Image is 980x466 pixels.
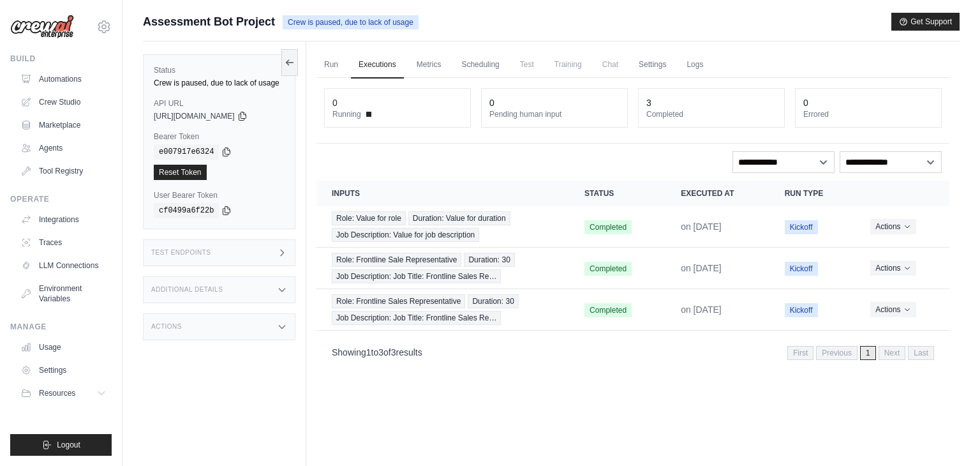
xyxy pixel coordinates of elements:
code: cf0499a6f22b [154,203,219,218]
span: Kickoff [785,220,818,234]
span: Next [879,346,906,360]
a: Tool Registry [15,161,112,181]
span: Job Description: Value for job description [332,228,479,242]
div: Crew is paused, due to lack of usage [154,78,285,88]
a: Executions [351,52,404,79]
nav: Pagination [316,336,949,368]
a: LLM Connections [15,255,112,276]
span: Role: Frontline Sale Representative [332,253,461,267]
a: Settings [15,360,112,380]
span: 1 [366,347,371,357]
a: Integrations [15,209,112,230]
a: Environment Variables [15,278,112,309]
span: 3 [378,347,383,357]
time: August 6, 2025 at 16:23 IST [681,263,722,273]
a: View execution details for Role [332,294,554,325]
th: Run Type [769,181,856,206]
a: Traces [15,232,112,253]
dt: Pending human input [489,109,620,119]
th: Inputs [316,181,569,206]
a: Automations [15,69,112,89]
a: Settings [631,52,674,79]
span: First [787,346,813,360]
div: 0 [489,96,494,109]
div: Manage [10,322,112,332]
a: Reset Token [154,165,207,180]
span: Duration: 30 [464,253,514,267]
span: Training is not available until the deployment is complete [547,52,590,77]
span: Role: Value for role [332,211,406,225]
a: View execution details for Role [332,211,554,242]
a: View execution details for Role [332,253,554,283]
img: Logo [10,15,74,39]
th: Status [569,181,665,206]
span: Assessment Bot Project [143,13,275,31]
span: Kickoff [785,262,818,276]
span: Duration: Value for duration [408,211,510,225]
a: Run [316,52,346,79]
span: Previous [816,346,857,360]
a: Scheduling [454,52,507,79]
span: Completed [584,303,632,317]
span: Job Description: Job Title: Frontline Sales Re… [332,311,501,325]
span: Crew is paused, due to lack of usage [283,15,419,29]
nav: Pagination [787,346,934,360]
a: Logs [679,52,711,79]
span: Completed [584,220,632,234]
span: Logout [57,440,80,450]
code: e007917e6324 [154,144,219,160]
dt: Errored [803,109,933,119]
button: Resources [15,383,112,403]
span: Duration: 30 [468,294,518,308]
span: Resources [39,388,75,398]
h3: Additional Details [151,286,223,294]
button: Get Support [891,13,960,31]
span: 3 [391,347,396,357]
time: August 6, 2025 at 16:06 IST [681,304,722,315]
a: Metrics [409,52,449,79]
button: Actions for execution [870,260,916,276]
span: 1 [860,346,876,360]
div: 0 [803,96,808,109]
dt: Completed [646,109,776,119]
iframe: Chat Widget [916,405,980,466]
label: API URL [154,98,285,109]
h3: Actions [151,323,182,331]
div: Build [10,54,112,64]
span: [URL][DOMAIN_NAME] [154,111,235,121]
span: Completed [584,262,632,276]
a: Usage [15,337,112,357]
time: August 6, 2025 at 16:33 IST [681,222,722,232]
div: Operate [10,194,112,204]
div: 3 [646,96,651,109]
button: Actions for execution [870,302,916,317]
span: Chat is not available until the deployment is complete [595,52,626,77]
span: Test [512,52,542,77]
button: Actions for execution [870,219,916,234]
label: Bearer Token [154,132,285,142]
section: Crew executions table [316,181,949,368]
h3: Test Endpoints [151,249,211,257]
span: Role: Frontline Sales Representative [332,294,465,308]
button: Logout [10,434,112,456]
a: Crew Studio [15,92,112,112]
th: Executed at [665,181,769,206]
span: Running [332,109,361,119]
div: 0 [332,96,338,109]
span: Kickoff [785,303,818,317]
label: User Bearer Token [154,190,285,200]
a: Marketplace [15,115,112,135]
label: Status [154,65,285,75]
p: Showing to of results [332,346,422,359]
span: Last [908,346,934,360]
span: Job Description: Job Title: Frontline Sales Re… [332,269,501,283]
a: Agents [15,138,112,158]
